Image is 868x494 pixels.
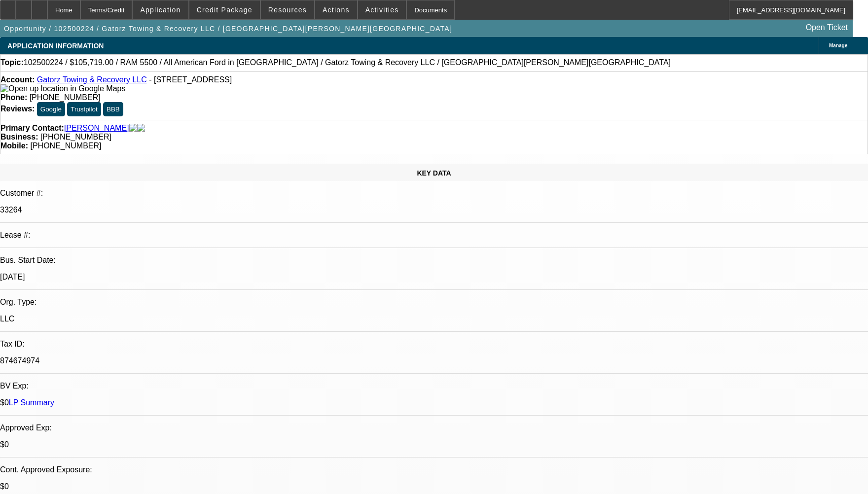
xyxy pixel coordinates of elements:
strong: Topic: [0,58,24,67]
strong: Account: [0,75,35,84]
button: Resources [261,0,314,19]
strong: Business: [0,133,38,141]
a: LP Summary [9,398,54,407]
button: Credit Package [189,0,260,19]
strong: Mobile: [0,141,28,150]
strong: Phone: [0,93,27,102]
span: [PHONE_NUMBER] [40,133,111,141]
button: Google [37,102,65,116]
a: Open Ticket [802,19,852,36]
span: Application [140,6,181,14]
span: [PHONE_NUMBER] [30,141,101,150]
button: Activities [358,0,406,19]
a: Gatorz Towing & Recovery LLC [37,75,147,84]
strong: Reviews: [0,105,35,113]
span: - [STREET_ADDRESS] [149,75,232,84]
span: [PHONE_NUMBER] [30,93,101,102]
img: linkedin-icon.png [137,124,145,133]
span: 102500224 / $105,719.00 / RAM 5500 / All American Ford in [GEOGRAPHIC_DATA] / Gatorz Towing & Rec... [24,58,671,67]
span: Actions [323,6,350,14]
a: [PERSON_NAME] [64,124,129,133]
span: Resources [268,6,307,14]
button: Application [133,0,188,19]
img: facebook-icon.png [129,124,137,133]
span: KEY DATA [417,169,451,177]
span: Credit Package [197,6,253,14]
strong: Primary Contact: [0,124,64,133]
button: Trustpilot [67,102,101,116]
button: Actions [315,0,357,19]
span: Activities [365,6,399,14]
img: Open up location in Google Maps [0,84,125,93]
span: Manage [829,43,847,48]
button: BBB [103,102,123,116]
span: APPLICATION INFORMATION [7,42,104,50]
a: View Google Maps [0,84,125,93]
span: Opportunity / 102500224 / Gatorz Towing & Recovery LLC / [GEOGRAPHIC_DATA][PERSON_NAME][GEOGRAPHI... [4,25,452,33]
